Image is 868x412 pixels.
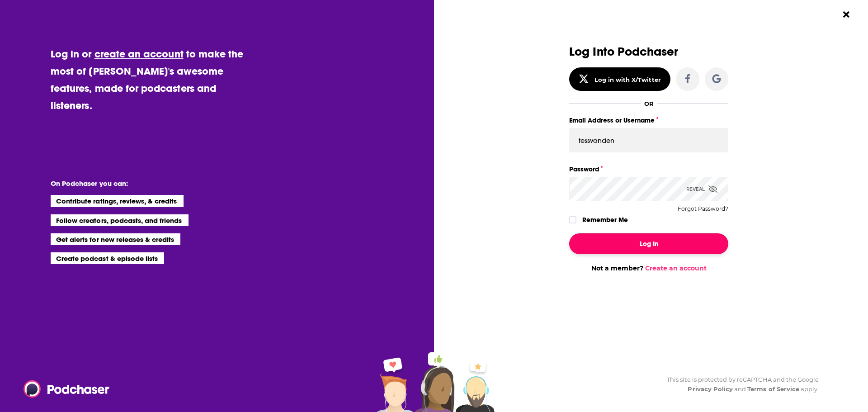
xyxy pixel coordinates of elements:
[51,233,180,245] li: Get alerts for new releases & credits
[644,100,654,107] div: OR
[569,163,728,175] label: Password
[569,67,670,91] button: Log in with X/Twitter
[51,252,164,264] li: Create podcast & episode lists
[594,76,661,83] div: Log in with X/Twitter
[678,206,728,212] button: Forgot Password?
[569,128,728,152] input: Email Address or Username
[51,195,184,207] li: Contribute ratings, reviews, & credits
[94,47,184,60] a: create an account
[24,380,110,398] img: Podchaser - Follow, Share and Rate Podcasts
[24,380,103,398] a: Podchaser - Follow, Share and Rate Podcasts
[569,114,728,126] label: Email Address or Username
[688,385,733,393] a: Privacy Policy
[569,45,728,58] h3: Log Into Podchaser
[686,177,717,201] div: Reveal
[51,179,231,188] li: On Podchaser you can:
[660,375,819,394] div: This site is protected by reCAPTCHA and the Google and apply.
[747,385,799,393] a: Terms of Service
[582,214,628,226] label: Remember Me
[569,264,728,272] div: Not a member?
[645,264,707,272] a: Create an account
[838,6,855,23] button: Close Button
[51,214,189,226] li: Follow creators, podcasts, and friends
[569,233,728,254] button: Log In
